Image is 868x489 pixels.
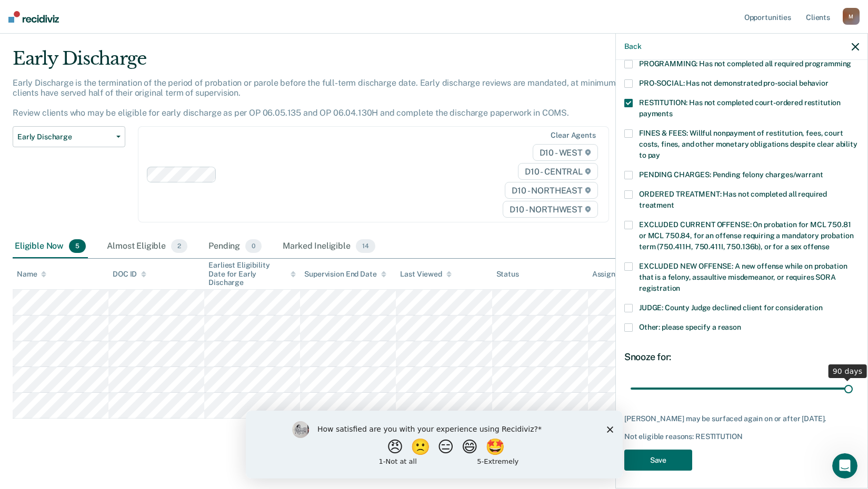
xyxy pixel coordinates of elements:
span: PENDING CHARGES: Pending felony charges/warrant [639,170,823,179]
span: EXCLUDED CURRENT OFFENSE: On probation for MCL 750.81 or MCL 750.84, for an offense requiring a m... [639,220,853,251]
div: Name [17,270,46,279]
span: JUDGE: County Judge declined client for consideration [639,303,823,312]
div: Assigned to [592,270,642,279]
span: D10 - NORTHEAST [505,182,597,199]
button: Save [624,450,692,471]
div: [PERSON_NAME] may be surfaced again on or after [DATE]. [624,414,859,423]
span: D10 - CENTRAL [518,163,598,180]
span: D10 - WEST [533,144,598,161]
div: Pending [206,235,264,258]
div: Marked Ineligible [281,235,377,258]
div: Almost Eligible [105,235,189,258]
div: DOC ID [113,270,146,279]
div: Eligible Now [13,235,88,258]
span: FINES & FEES: Willful nonpayment of restitution, fees, court costs, fines, and other monetary obl... [639,129,857,159]
iframe: Intercom live chat [832,453,857,478]
span: 2 [171,239,187,253]
div: 90 days [829,364,867,378]
p: Early Discharge is the termination of the period of probation or parole before the full-term disc... [13,78,638,118]
span: RESTITUTION: Has not completed court-ordered restitution payments [639,98,841,118]
span: 14 [356,239,375,253]
span: PRO-SOCIAL: Has not demonstrated pro-social behavior [639,79,829,87]
iframe: Survey by Kim from Recidiviz [246,411,623,478]
span: 0 [245,239,262,253]
div: Earliest Eligibility Date for Early Discharge [208,261,296,287]
div: Last Viewed [400,270,451,279]
img: Recidiviz [8,11,59,23]
span: EXCLUDED NEW OFFENSE: A new offense while on probation that is a felony, assaultive misdemeanor, ... [639,262,847,292]
span: Early Discharge [17,133,112,141]
span: 5 [69,239,86,253]
button: Back [624,42,641,51]
div: Snooze for: [624,351,859,363]
div: Not eligible reasons: RESTITUTION [624,432,859,441]
div: M [843,8,860,25]
span: ORDERED TREATMENT: Has not completed all required treatment [639,190,827,209]
span: D10 - NORTHWEST [503,201,597,218]
div: Supervision End Date [304,270,386,279]
div: Status [496,270,519,279]
div: Early Discharge [13,48,664,78]
span: PROGRAMMING: Has not completed all required programming [639,59,851,68]
div: Clear agents [551,131,595,140]
span: Other: please specify a reason [639,323,741,331]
